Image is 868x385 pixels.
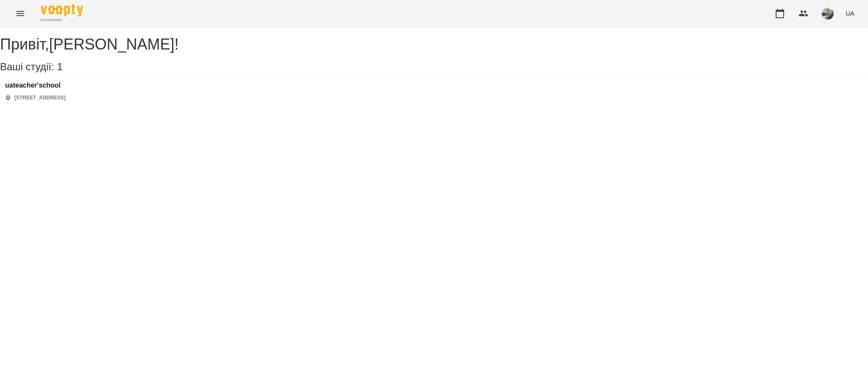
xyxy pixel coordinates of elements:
[41,4,83,16] img: Voopty Logo
[57,61,62,72] span: 1
[822,8,834,19] img: 3ee4fd3f6459422412234092ea5b7c8e.jpg
[14,94,66,102] p: [STREET_ADDRESS]
[842,5,858,21] button: UA
[41,17,83,23] span: For Business
[846,9,854,18] span: UA
[10,3,31,24] button: Menu
[5,82,66,89] a: uateacher'school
